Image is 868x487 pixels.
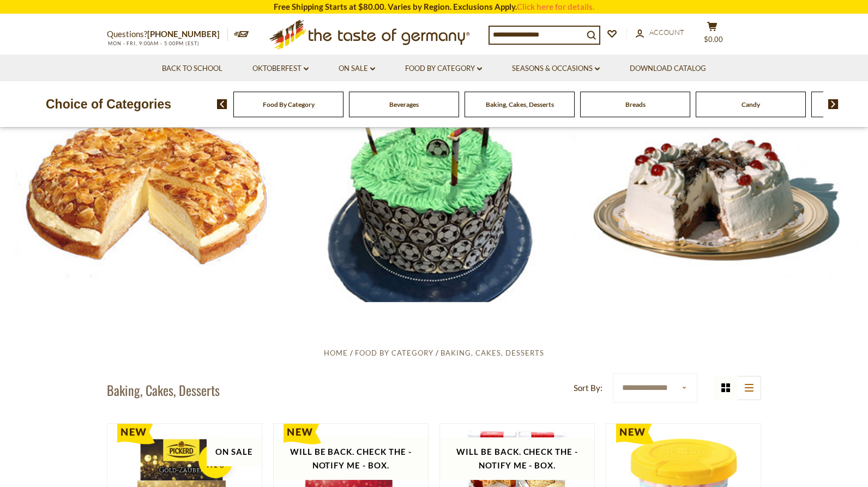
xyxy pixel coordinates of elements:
a: Baking, Cakes, Desserts [441,348,544,357]
label: Sort By: [574,381,602,395]
button: $0.00 [696,21,728,49]
a: Food By Category [263,100,315,109]
p: Questions? [107,27,228,41]
h1: Baking, Cakes, Desserts [107,382,220,398]
a: Click here for details. [517,2,594,11]
span: MON - FRI, 9:00AM - 5:00PM (EST) [107,40,200,46]
img: next arrow [828,99,839,109]
a: [PHONE_NUMBER] [147,29,220,39]
a: On Sale [339,63,375,75]
span: Account [649,28,684,37]
a: Candy [742,100,760,109]
a: Food By Category [355,348,433,357]
a: Home [324,348,348,357]
a: Account [636,27,684,39]
a: Breads [625,100,646,109]
a: Oktoberfest [252,63,309,75]
img: previous arrow [217,99,227,109]
a: Download Catalog [630,63,706,75]
a: Back to School [162,63,222,75]
a: Food By Category [405,63,482,75]
a: Baking, Cakes, Desserts [486,100,554,109]
a: Seasons & Occasions [512,63,600,75]
a: Beverages [389,100,419,109]
span: $0.00 [704,35,723,44]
